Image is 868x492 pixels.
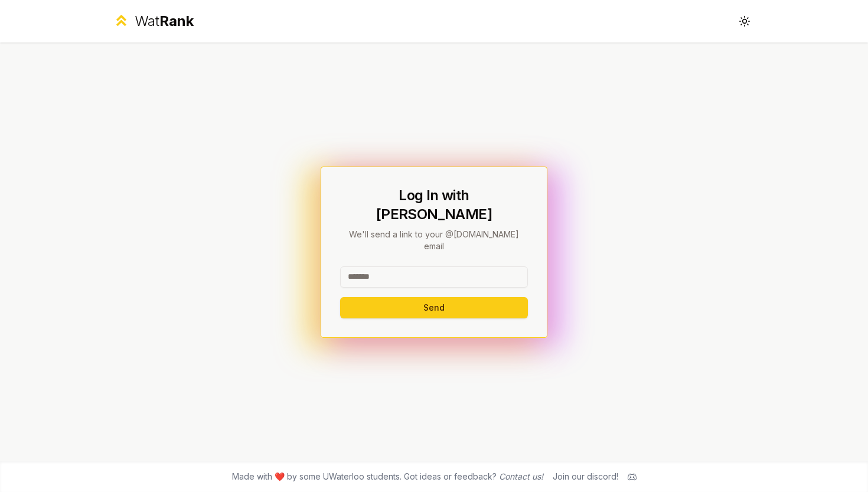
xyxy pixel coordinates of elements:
a: WatRank [113,12,194,31]
div: Wat [135,12,194,31]
span: Rank [159,12,194,30]
a: Contact us! [499,471,543,481]
h1: Log In with [PERSON_NAME] [340,186,528,224]
button: Send [340,297,528,318]
p: We'll send a link to your @[DOMAIN_NAME] email [340,229,528,252]
span: Made with ❤️ by some UWaterloo students. Got ideas or feedback? [232,471,543,483]
div: Join our discord! [553,471,618,483]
